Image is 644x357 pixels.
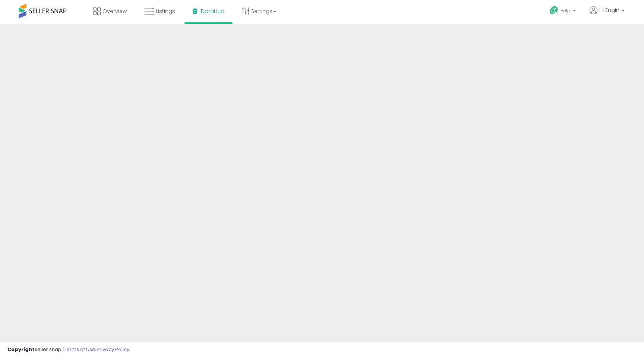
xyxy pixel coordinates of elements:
span: Help [561,7,571,14]
i: Get Help [549,6,559,15]
span: Hi Engin [599,6,619,14]
a: Hi Engin [590,6,625,23]
span: Overview [102,7,127,15]
span: Listings [156,7,175,15]
span: DataHub [201,7,224,15]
